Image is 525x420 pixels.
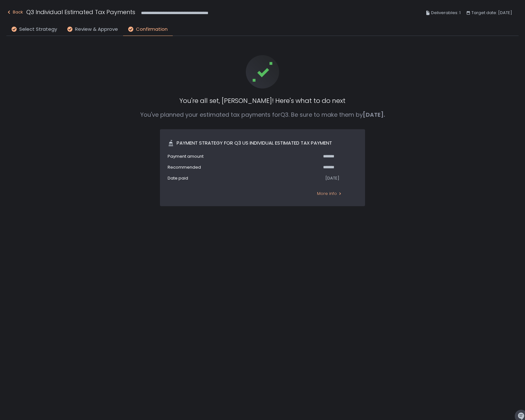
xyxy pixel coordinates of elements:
[140,110,385,119] p: You've planned your estimated tax payments for Q3 . Be sure to make them by
[168,164,201,170] span: Recommended
[471,9,512,17] span: Target date: [DATE]
[325,175,339,181] div: [DATE]
[168,175,188,181] span: Date paid
[6,8,23,18] button: Back
[136,26,168,33] span: Confirmation
[363,111,385,119] span: [DATE].
[177,139,332,147] span: Payment strategy for Q3 US Individual Estimated Tax Payment
[75,26,118,33] span: Review & Approve
[431,9,461,17] span: Deliverables: 1
[168,154,204,159] span: Payment amount
[179,96,346,105] div: You're all set, [PERSON_NAME]! Here's what to do next
[26,8,135,16] h1: Q3 Individual Estimated Tax Payments
[6,8,23,16] div: Back
[317,191,337,197] span: More info
[19,26,57,33] span: Select Strategy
